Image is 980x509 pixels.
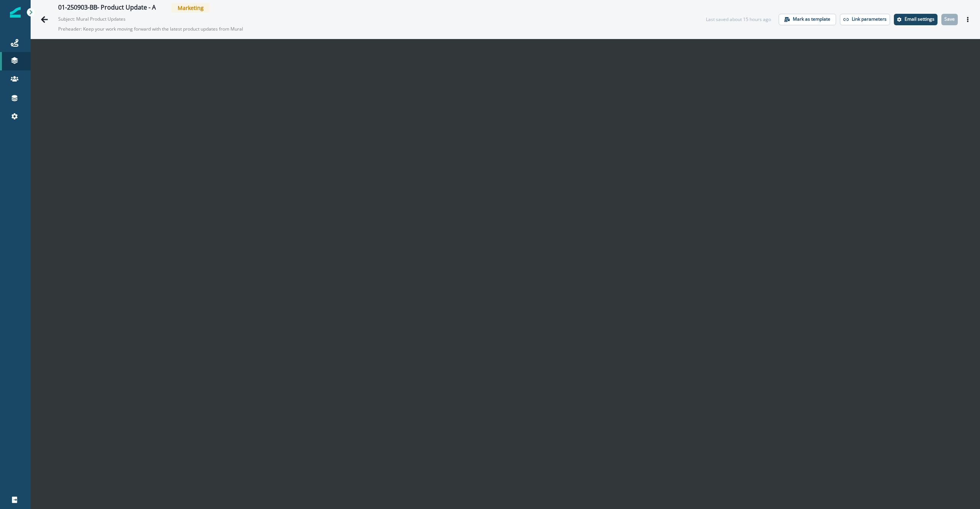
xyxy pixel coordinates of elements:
[58,4,156,12] div: 01-250903-BB- Product Update - A
[779,14,836,25] button: Mark as template
[944,16,955,22] p: Save
[37,12,52,27] button: Go back
[962,14,974,25] button: Actions
[941,14,958,25] button: Save
[894,14,938,25] button: Settings
[58,13,135,23] p: Subject: Mural Product Updates
[58,23,250,36] p: Preheader: Keep your work moving forward with the latest product updates from Mural
[793,16,830,22] p: Mark as template
[905,16,934,22] p: Email settings
[852,16,887,22] p: Link parameters
[706,16,771,23] div: Last saved about 15 hours ago
[840,14,890,25] button: Link parameters
[10,7,21,18] img: Inflection
[171,3,210,13] span: Marketing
